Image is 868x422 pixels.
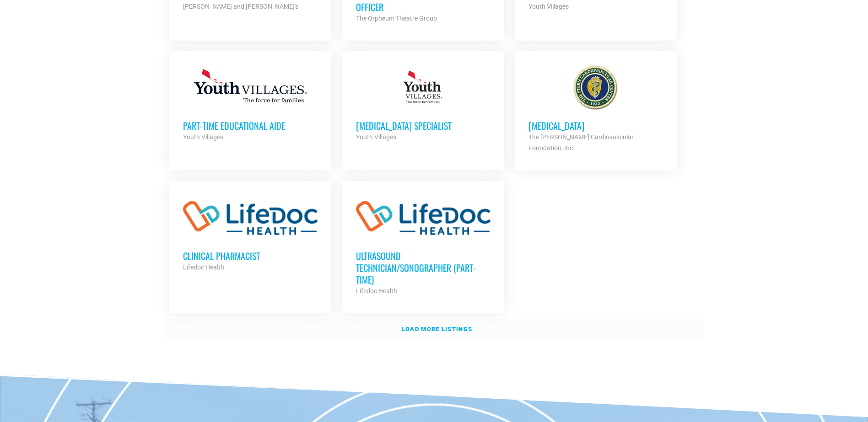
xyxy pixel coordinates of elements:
a: Clinical Pharmacist Lifedoc Health [169,181,331,286]
strong: Load more listings [402,326,472,332]
a: Ultrasound Technician/Sonographer (Part-Time) Lifedoc Health [342,181,504,310]
strong: [PERSON_NAME] and [PERSON_NAME]'s [183,3,298,10]
strong: Lifedoc Health [356,287,397,295]
a: [MEDICAL_DATA] Specialist Youth Villages [342,51,504,156]
a: Part-Time Educational Aide Youth Villages [169,51,331,156]
strong: Youth Villages [528,3,569,10]
strong: Lifedoc Health [183,264,224,271]
strong: Youth Villages [356,133,396,141]
strong: The Orpheum Theatre Group [356,15,437,22]
h3: [MEDICAL_DATA] Specialist [356,120,491,132]
h3: [MEDICAL_DATA] [528,120,663,132]
h3: Part-Time Educational Aide [183,120,318,132]
h3: Clinical Pharmacist [183,250,318,262]
a: Load more listings [164,319,704,340]
a: [MEDICAL_DATA] The [PERSON_NAME] Cardiovascular Foundation, Inc. [515,51,677,167]
strong: The [PERSON_NAME] Cardiovascular Foundation, Inc. [528,133,634,152]
h3: Ultrasound Technician/Sonographer (Part-Time) [356,250,491,285]
strong: Youth Villages [183,133,223,141]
